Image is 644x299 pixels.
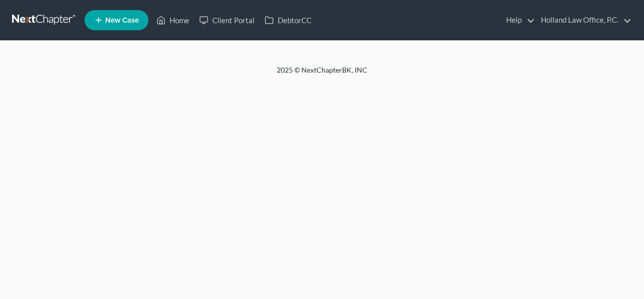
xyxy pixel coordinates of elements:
[35,65,609,83] div: 2025 © NextChapterBK, INC
[260,11,316,29] a: DebtorCC
[194,11,260,29] a: Client Portal
[151,11,194,29] a: Home
[536,11,631,29] a: Holland Law Office, P.C.
[85,10,148,30] new-legal-case-button: New Case
[501,11,535,29] a: Help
